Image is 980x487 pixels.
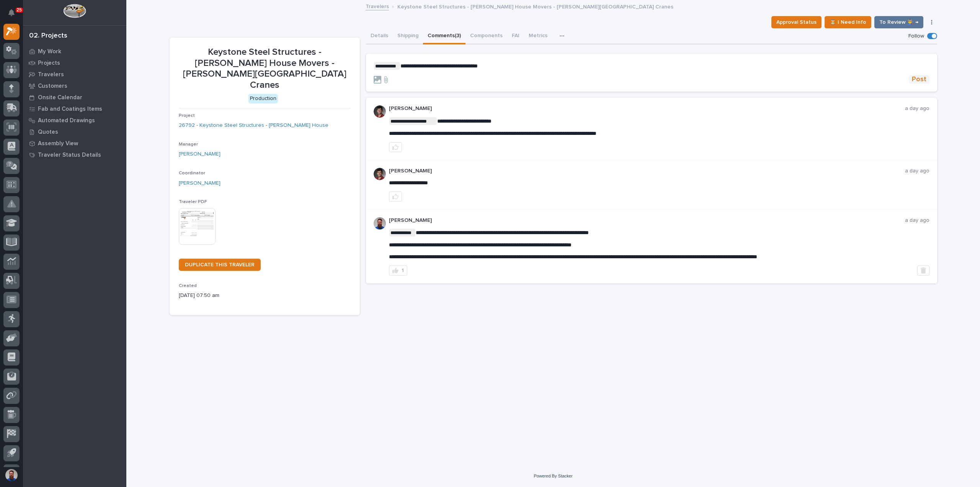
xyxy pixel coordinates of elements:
[465,28,507,44] button: Components
[179,259,261,271] a: DUPLICATE THIS TRAVELER
[389,168,905,174] p: [PERSON_NAME]
[771,16,822,28] button: Approval Status
[23,103,126,115] a: Fab and Coatings Items
[38,94,82,101] p: Onsite Calendar
[179,171,205,175] span: Coordinator
[389,217,905,224] p: [PERSON_NAME]
[179,113,195,118] span: Project
[402,268,404,273] div: 1
[389,266,407,275] button: 1
[179,150,220,158] a: [PERSON_NAME]
[776,18,817,27] span: Approval Status
[389,105,905,112] p: [PERSON_NAME]
[374,105,386,118] img: ROij9lOReuV7WqYxWfnW
[38,71,64,78] p: Travelers
[179,200,207,204] span: Traveler PDF
[17,7,22,13] p: 25
[38,140,78,147] p: Assembly View
[909,75,929,84] button: Post
[874,16,923,28] button: To Review 👨‍🏭 →
[423,28,465,44] button: Comments (3)
[185,262,255,267] span: DUPLICATE THIS TRAVELER
[10,9,20,21] div: Notifications25
[23,46,126,57] a: My Work
[38,129,58,136] p: Quotes
[374,217,386,230] img: 6hTokn1ETDGPf9BPokIQ
[389,192,402,202] button: like this post
[29,32,67,40] div: 02. Projects
[908,33,924,39] p: Follow
[23,80,126,92] a: Customers
[179,179,220,187] a: [PERSON_NAME]
[38,83,67,90] p: Customers
[534,474,572,478] a: Powered By Stacker
[524,28,552,44] button: Metrics
[23,92,126,103] a: Onsite Calendar
[825,16,871,28] button: ⏳ I Need Info
[179,142,198,147] span: Manager
[38,60,60,67] p: Projects
[830,18,866,27] span: ⏳ I Need Info
[38,152,101,159] p: Traveler Status Details
[366,2,389,10] a: Travelers
[63,4,86,18] img: Workspace Logo
[23,115,126,126] a: Automated Drawings
[23,69,126,80] a: Travelers
[912,75,926,84] span: Post
[38,106,102,113] p: Fab and Coatings Items
[393,28,423,44] button: Shipping
[179,121,328,130] a: 26792 - Keystone Steel Structures - [PERSON_NAME] House
[905,217,929,224] p: a day ago
[366,28,393,44] button: Details
[38,117,95,124] p: Automated Drawings
[374,168,386,180] img: ROij9lOReuV7WqYxWfnW
[38,48,61,55] p: My Work
[905,168,929,174] p: a day ago
[389,142,402,152] button: like this post
[179,292,351,300] p: [DATE] 07:50 am
[507,28,524,44] button: FAI
[917,266,929,275] button: Delete post
[397,2,673,10] p: Keystone Steel Structures - [PERSON_NAME] House Movers - [PERSON_NAME][GEOGRAPHIC_DATA] Cranes
[179,284,197,288] span: Created
[3,467,20,483] button: users-avatar
[23,126,126,138] a: Quotes
[23,138,126,149] a: Assembly View
[905,105,929,112] p: a day ago
[23,149,126,161] a: Traveler Status Details
[3,5,20,21] button: Notifications
[879,18,918,27] span: To Review 👨‍🏭 →
[23,57,126,69] a: Projects
[248,94,278,103] div: Production
[179,47,351,91] p: Keystone Steel Structures - [PERSON_NAME] House Movers - [PERSON_NAME][GEOGRAPHIC_DATA] Cranes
